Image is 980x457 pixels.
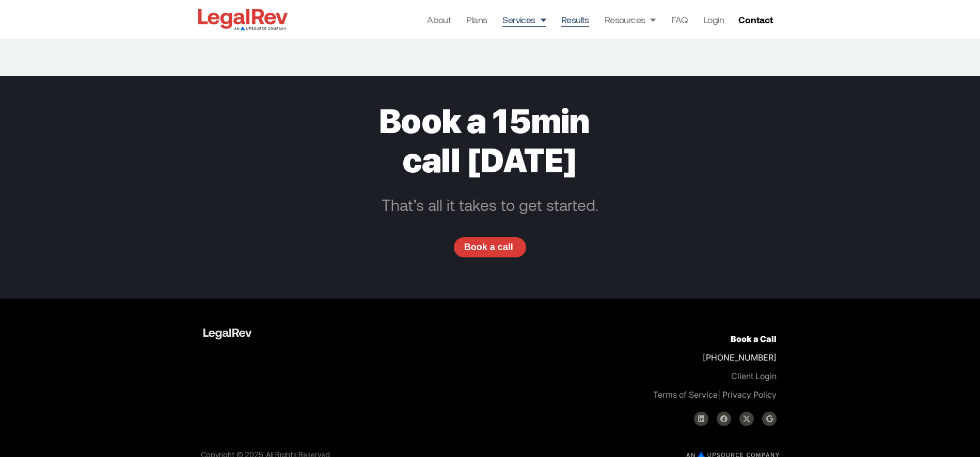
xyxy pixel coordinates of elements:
a: About [427,12,451,27]
a: Client Login [731,371,777,381]
span: Book a call [464,242,513,252]
a: Contact [734,11,780,28]
a: Login [703,12,724,27]
a: Services [502,12,546,27]
nav: Menu [427,12,724,27]
h2: Book a 15min call [DATE] [358,102,622,180]
a: Book a Call [731,334,777,344]
a: Terms of Service [653,389,718,400]
a: Resources [605,12,656,27]
span: Contact [738,15,773,24]
a: FAQ [671,12,688,27]
p: [PHONE_NUMBER] [503,330,777,404]
p: That’s all it takes to get started. [196,195,784,214]
a: Results [561,12,589,27]
a: Privacy Policy [722,389,777,400]
span: | [653,389,720,400]
a: Book a call [454,237,526,258]
a: Plans [466,12,487,27]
